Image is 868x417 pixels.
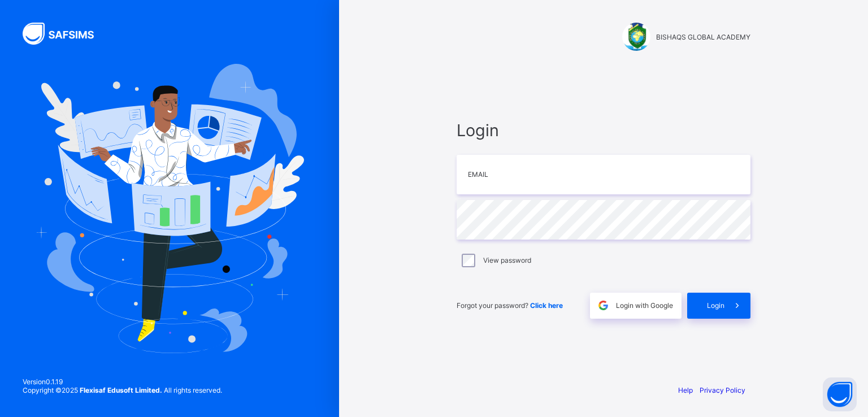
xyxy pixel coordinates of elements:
[80,386,162,394] strong: Flexisaf Edusoft Limited.
[35,64,304,353] img: Hero Image
[23,377,222,386] span: Version 0.1.19
[707,301,724,310] span: Login
[23,23,107,45] img: SAFSIMS Logo
[457,301,563,310] span: Forgot your password?
[23,386,222,394] span: Copyright © 2025 All rights reserved.
[700,386,745,394] a: Privacy Policy
[530,301,563,310] a: Click here
[678,386,693,394] a: Help
[616,301,673,310] span: Login with Google
[823,377,857,411] button: Open asap
[597,299,610,312] img: google.396cfc9801f0270233282035f929180a.svg
[656,33,750,41] span: BISHAQS GLOBAL ACADEMY
[457,120,750,140] span: Login
[483,256,531,264] label: View password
